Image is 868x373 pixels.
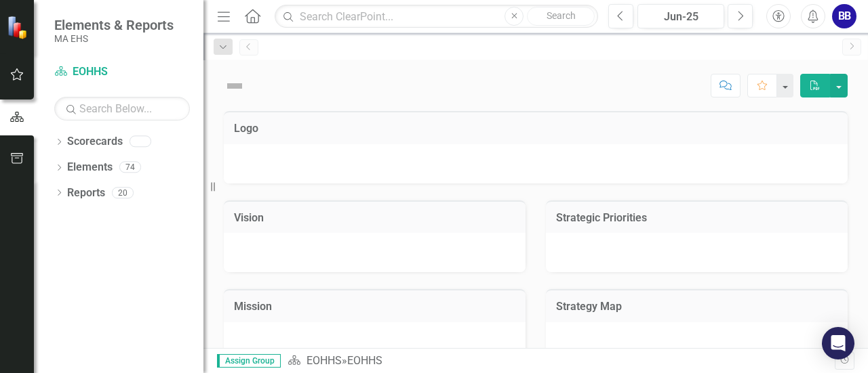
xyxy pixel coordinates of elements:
[54,17,174,33] span: Elements & Reports
[556,301,837,313] h3: Strategy Map
[347,354,382,367] div: EOHHS
[67,185,105,201] a: Reports
[67,160,113,175] a: Elements
[7,16,31,39] img: ClearPoint Strategy
[234,301,515,313] h3: Mission
[224,75,245,97] img: Not Defined
[832,4,856,28] button: BB
[275,5,598,28] input: Search ClearPoint...
[637,4,724,28] button: Jun-25
[54,64,190,80] a: EOHHS
[547,10,576,21] span: Search
[54,33,174,44] small: MA EHS
[288,353,835,369] div: »
[54,97,190,120] input: Search Below...
[307,354,342,367] a: EOHHS
[217,354,281,368] span: Assign Group
[642,9,719,25] div: Jun-25
[527,7,595,26] button: Search
[234,212,515,224] h3: Vision
[822,327,854,359] div: Open Intercom Messenger
[119,162,141,173] div: 74
[112,187,134,198] div: 20
[67,134,123,150] a: Scorecards
[556,212,837,224] h3: Strategic Priorities
[234,123,837,135] h3: Logo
